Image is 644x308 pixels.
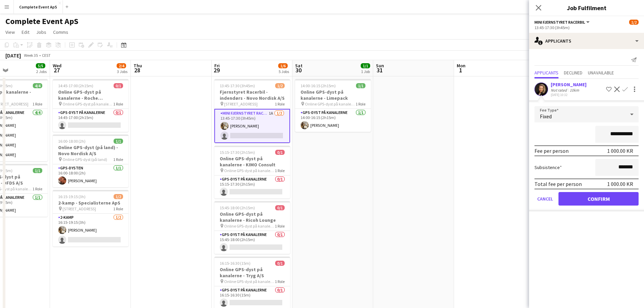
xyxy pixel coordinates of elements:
[58,83,93,88] span: 14:45-17:00 (2h15m)
[114,83,123,88] span: 0/1
[376,63,384,69] span: Sun
[114,194,123,199] span: 1/2
[63,206,96,211] span: [STREET_ADDRESS]
[114,139,123,144] span: 1/1
[224,279,275,284] span: Online GPS-dyst på kanalerne
[275,261,285,266] span: 0/1
[220,205,255,210] span: 15:45-18:00 (2h15m)
[294,66,303,74] span: 30
[224,168,275,173] span: Online GPS-dyst på kanalerne
[558,192,639,206] button: Confirm
[551,93,587,97] div: [DATE] 10:32
[529,33,644,49] div: Applicants
[568,88,580,93] div: 10km
[456,66,466,74] span: 1
[5,52,21,59] div: [DATE]
[220,261,251,266] span: 16:15-16:30 (15m)
[53,135,128,187] app-job-card: 16:00-18:00 (2h)1/1Online GPS-dyst (på land) - Novo Nordisk A/S Online GPS-dyst (på land)1 RoleGP...
[534,164,562,170] label: Subsistence
[279,69,289,74] div: 5 Jobs
[50,28,71,37] a: Comms
[534,181,582,187] div: Total fee per person
[214,79,290,143] app-job-card: 13:45-17:30 (3h45m)1/2Fjernstyret Racerbil - indendørs - Novo Nordisk A/S [STREET_ADDRESS]1 RoleM...
[36,63,45,68] span: 5/5
[53,79,128,132] app-job-card: 14:45-17:00 (2h15m)0/1Online GPS-dyst på kanalerne - Roche Diagnostics Online GPS-dyst på kanaler...
[214,109,290,143] app-card-role: Mini Fjernstyret Racerbil1A1/213:45-17:30 (3h45m)[PERSON_NAME]
[214,156,290,168] h3: Online GPS-dyst på kanalerne - KIMO Consult
[588,70,614,75] span: Unavailable
[5,16,78,26] h1: Complete Event ApS
[42,53,51,58] div: CEST
[58,139,86,144] span: 16:00-18:00 (2h)
[275,279,285,284] span: 1 Role
[214,175,290,198] app-card-role: GPS-dyst på kanalerne0/115:15-17:30 (2h15m)
[534,147,569,154] div: Fee per person
[356,83,365,88] span: 1/1
[534,20,585,25] span: Mini Fjernstyret Racerbil
[529,3,644,12] h3: Job Fulfilment
[5,29,15,35] span: View
[534,20,591,25] button: Mini Fjernstyret Racerbil
[551,88,568,93] div: Not rated
[295,63,303,69] span: Sat
[53,200,128,206] h3: 2-kamp - Specialisterne ApS
[534,192,556,206] button: Cancel
[53,190,128,246] app-job-card: 16:15-19:15 (3h)1/22-kamp - Specialisterne ApS [STREET_ADDRESS]1 Role2-kamp1/216:15-19:15 (3h)[PE...
[275,223,285,229] span: 1 Role
[220,150,255,155] span: 15:15-17:30 (2h15m)
[534,25,639,30] div: 13:45-17:30 (3h45m)
[36,29,46,35] span: Jobs
[214,89,290,101] h3: Fjernstyret Racerbil - indendørs - Novo Nordisk A/S
[214,266,290,279] h3: Online GPS-dyst på kanalerne - Tryg A/S
[305,101,356,106] span: Online GPS-dyst på kanalerne
[32,186,42,191] span: 1 Role
[214,211,290,223] h3: Online GPS-dyst på kanalerne - Ricoh Lounge
[375,66,384,74] span: 31
[19,28,32,37] a: Edit
[301,83,336,88] span: 14:00-16:15 (2h15m)
[275,83,285,88] span: 1/2
[113,206,123,211] span: 1 Role
[278,63,288,68] span: 1/6
[275,205,285,210] span: 0/1
[113,101,123,106] span: 1 Role
[58,194,86,199] span: 16:15-19:15 (3h)
[53,164,128,187] app-card-role: GPS-dysten1/116:00-18:00 (2h)[PERSON_NAME]
[53,109,128,132] app-card-role: GPS-dyst på kanalerne0/114:45-17:00 (2h15m)
[53,89,128,101] h3: Online GPS-dyst på kanalerne - Roche Diagnostics
[117,63,126,68] span: 2/4
[117,69,127,74] div: 3 Jobs
[534,70,558,75] span: Applicants
[22,53,39,58] span: Week 35
[32,101,42,106] span: 1 Role
[275,168,285,173] span: 1 Role
[3,28,18,37] a: View
[36,69,47,74] div: 2 Jobs
[295,109,371,132] app-card-role: GPS-dyst på kanalerne1/114:00-16:15 (2h15m)[PERSON_NAME]
[53,214,128,246] app-card-role: 2-kamp1/216:15-19:15 (3h)[PERSON_NAME]
[551,81,587,88] div: [PERSON_NAME]
[53,29,68,35] span: Comms
[275,150,285,155] span: 0/1
[361,69,370,74] div: 1 Job
[63,101,113,106] span: Online GPS-dyst på kanalerne
[224,101,258,106] span: [STREET_ADDRESS]
[14,0,63,14] button: Complete Event ApS
[220,83,255,88] span: 13:45-17:30 (3h45m)
[214,231,290,254] app-card-role: GPS-dyst på kanalerne0/115:45-18:00 (2h15m)
[224,223,275,229] span: Online GPS-dyst på kanalerne
[113,157,123,162] span: 1 Role
[629,20,639,25] span: 1/2
[214,201,290,254] div: 15:45-18:00 (2h15m)0/1Online GPS-dyst på kanalerne - Ricoh Lounge Online GPS-dyst på kanalerne1 R...
[295,79,371,132] app-job-card: 14:00-16:15 (2h15m)1/1Online GPS-dyst på kanalerne - Limepack Online GPS-dyst på kanalerne1 RoleG...
[356,101,365,106] span: 1 Role
[214,63,220,69] span: Fri
[53,144,128,157] h3: Online GPS-dyst (på land) - Novo Nordisk A/S
[275,101,285,106] span: 1 Role
[52,66,62,74] span: 27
